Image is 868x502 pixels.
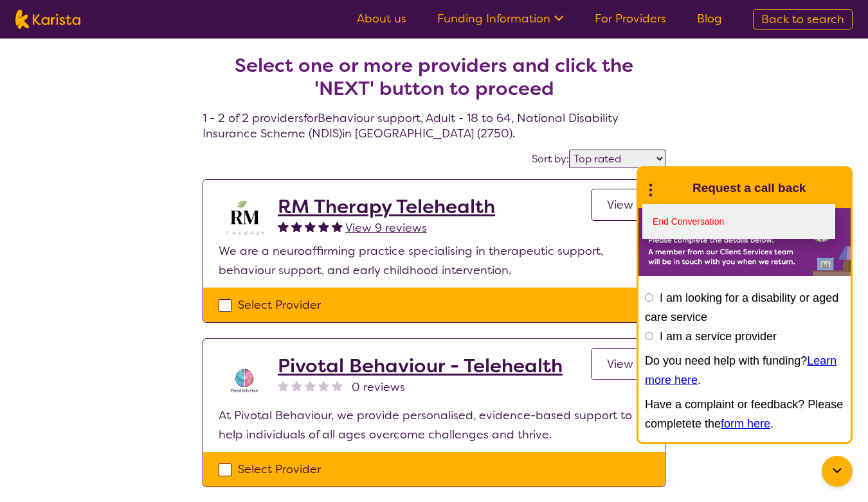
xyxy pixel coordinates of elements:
p: At Pivotal Behaviour, we provide personalised, evidence-based support to help individuals of all ... [219,406,649,444]
a: View [591,189,649,221]
img: fullstar [278,221,289,232]
img: fullstar [291,221,302,232]
span: View [607,356,633,372]
p: Have a complaint or feedback? Please completete the . [645,395,844,433]
img: nonereviewstar [291,380,302,391]
img: nonereviewstar [278,380,289,391]
img: nonereviewstar [332,380,343,391]
img: Karista [659,175,685,201]
img: fullstar [332,221,343,232]
span: View 9 reviews [345,220,427,236]
label: I am looking for a disability or aged care service [645,291,838,324]
h1: Request a call back [692,178,806,198]
img: b3hjthhf71fnbidirs13.png [219,195,270,241]
a: form here [721,417,770,430]
span: View [607,197,633,212]
img: nonereviewstar [305,380,316,391]
img: nonereviewstar [318,380,329,391]
img: fullstar [318,221,329,232]
a: RM Therapy Telehealth [278,195,495,218]
p: Do you need help with funding? . [645,351,844,390]
p: We are a neuroaffirming practice specialising in therapeutic support, behaviour support, and earl... [219,241,649,280]
a: Funding Information [437,11,564,26]
a: About us [357,11,406,26]
a: Back to search [753,9,853,30]
a: View 9 reviews [345,218,427,238]
a: For Providers [595,11,666,26]
h2: Select one or more providers and click the 'NEXT' button to proceed [218,54,650,100]
label: I am a service provider [660,330,777,343]
span: 0 reviews [352,377,405,397]
label: Sort by: [532,152,569,166]
a: View [591,348,649,380]
img: fullstar [305,221,316,232]
h4: 1 - 2 of 2 providers for Behaviour support , Adult - 18 to 64 , National Disability Insurance Sch... [203,23,665,141]
img: Karista logo [15,10,80,29]
span: Back to search [761,12,844,27]
img: s8av3rcikle0tbnjpqc8.png [219,354,270,406]
a: Blog [697,11,722,26]
a: End Conversation [642,204,835,239]
a: Pivotal Behaviour - Telehealth [278,354,563,377]
img: Karista offline chat form to request call back [638,208,851,276]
